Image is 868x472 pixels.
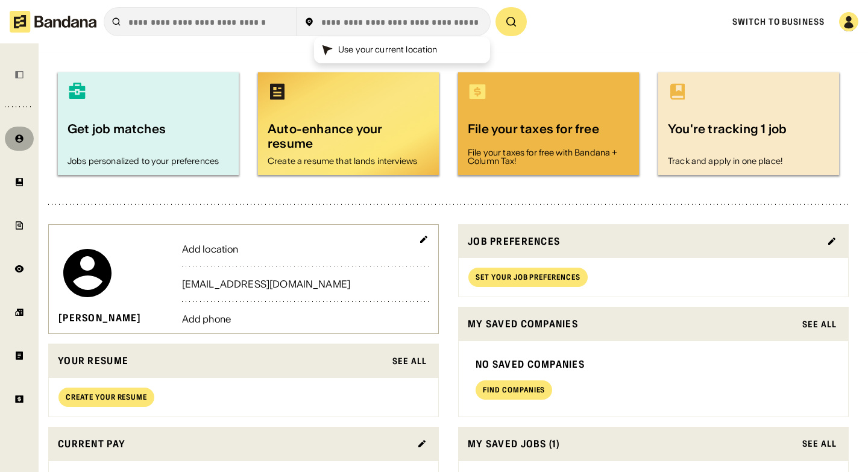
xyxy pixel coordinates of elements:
div: You're tracking 1 job [668,121,829,152]
img: Bandana logotype [10,11,96,33]
div: Use your current location [338,44,438,56]
div: Your resume [58,353,385,368]
div: Track and apply in one place! [668,157,829,165]
div: File your taxes for free with Bandana + Column Tax! [468,148,629,165]
div: Create a resume that lands interviews [268,157,429,165]
div: File your taxes for free [468,121,629,143]
div: Add phone [182,314,429,324]
div: Set your job preferences [476,274,580,281]
div: Current Pay [58,436,410,452]
div: Jobs personalized to your preferences [68,157,229,165]
div: Job preferences [468,234,820,249]
div: See All [802,320,837,329]
a: Switch to Business [732,16,825,27]
div: Create your resume [66,394,147,401]
div: Auto-enhance your resume [268,121,429,152]
div: No saved companies [476,358,831,371]
div: [PERSON_NAME] [58,312,142,324]
div: Add location [182,244,429,254]
div: Get job matches [68,121,229,152]
div: [EMAIL_ADDRESS][DOMAIN_NAME] [182,279,429,289]
div: Find companies [483,386,545,394]
div: See All [802,439,837,448]
div: My saved companies [468,316,795,332]
div: My saved jobs (1) [468,436,795,452]
div: See All [392,357,427,365]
